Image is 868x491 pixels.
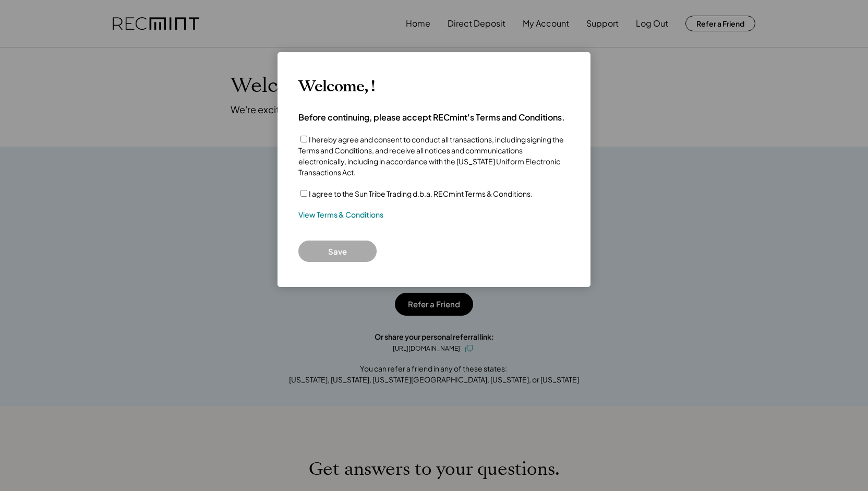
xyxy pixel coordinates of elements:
label: I hereby agree and consent to conduct all transactions, including signing the Terms and Condition... [298,135,564,177]
label: I agree to the Sun Tribe Trading d.b.a. RECmint Terms & Conditions. [309,189,533,198]
button: Save [298,241,377,262]
a: View Terms & Conditions [298,210,383,220]
h3: Welcome, ! [298,77,375,96]
h4: Before continuing, please accept RECmint's Terms and Conditions. [298,112,565,123]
